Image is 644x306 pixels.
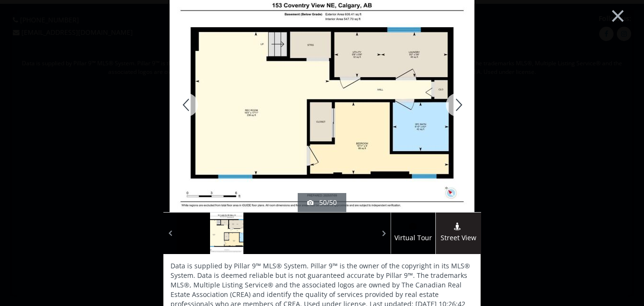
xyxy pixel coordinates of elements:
a: virtual tour iconVirtual Tour [391,213,436,254]
img: virtual tour icon [408,223,418,230]
span: Virtual Tour [391,233,435,244]
div: 50/50 [307,198,337,207]
span: Street View [436,233,481,244]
